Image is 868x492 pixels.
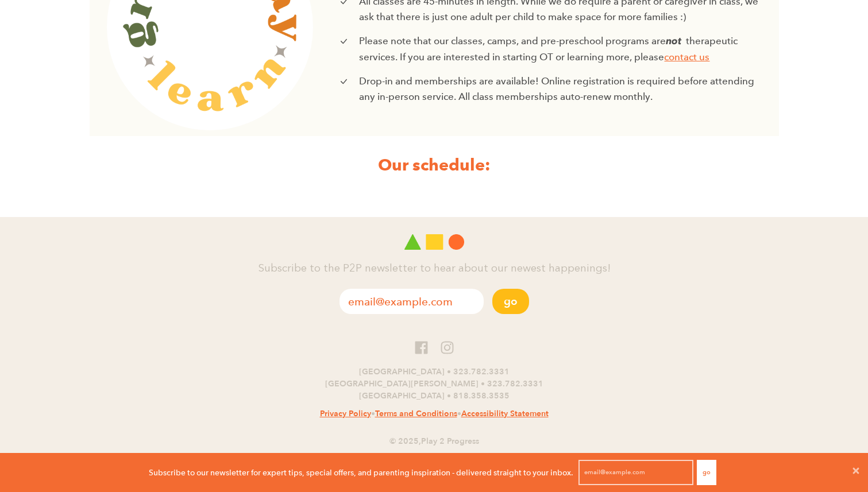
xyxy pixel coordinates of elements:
input: email@example.com [340,289,484,314]
strong: not [666,35,681,47]
input: email@example.com [578,460,693,485]
p: Subscribe to our newsletter for expert tips, special offers, and parenting inspiration - delivere... [149,466,573,479]
p: Please note that our classes, camps, and pre-preschool programs are therapeutic services. If you ... [359,33,761,64]
a: Accessibility Statement [461,408,549,419]
a: Terms and Conditions [375,408,457,419]
a: contact us [664,51,709,63]
strong: Our schedule: [378,154,491,175]
button: Go [492,289,529,314]
a: Privacy Policy [320,408,371,419]
a: Play 2 Progress [421,436,479,447]
img: Play 2 Progress logo [404,234,464,250]
p: Drop-in and memberships are available! Online registration is required before attending any in-pe... [359,73,761,104]
button: Go [697,460,716,485]
h4: Subscribe to the P2P newsletter to hear about our newest happenings! [95,261,773,278]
